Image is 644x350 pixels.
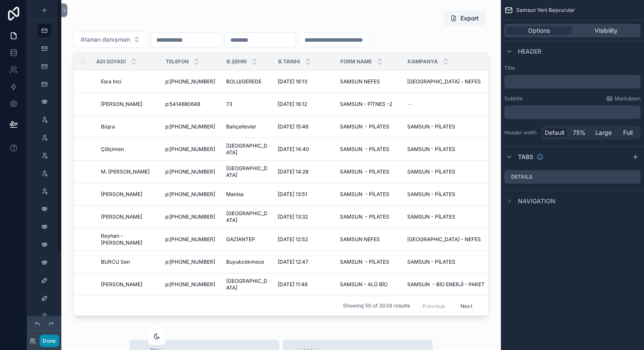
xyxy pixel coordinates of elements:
[504,65,641,71] label: Title
[166,58,189,65] span: Telefon
[504,129,538,136] label: Header width
[96,58,126,65] span: Adı soyadı
[518,153,533,161] span: Tabs
[454,299,478,312] button: Next
[340,58,372,65] span: Form Name
[511,174,532,180] label: Details
[606,95,641,102] a: Markdown
[545,128,565,137] span: Default
[528,26,550,35] span: Options
[278,58,300,65] span: b.tarihi
[623,128,632,137] span: Full
[408,58,438,65] span: Kampanya
[504,105,641,119] div: scrollable content
[227,58,247,65] span: b.şehri
[343,302,410,309] span: Showing 50 of 2039 results
[504,75,641,88] div: scrollable content
[615,95,641,102] span: Markdown
[516,7,575,14] span: Samsun Yeni Başvurular
[40,335,59,347] button: Done
[595,26,618,35] span: Visibility
[573,128,586,137] span: 75%
[504,95,523,102] label: Subtitle
[518,47,541,56] span: Header
[518,197,555,205] span: Navigation
[595,128,612,137] span: Large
